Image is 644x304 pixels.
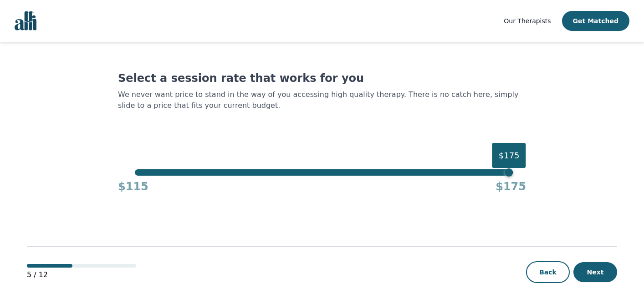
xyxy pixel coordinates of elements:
div: $175 [492,143,526,168]
p: We never want price to stand in the way of you accessing high quality therapy. There is no catch ... [118,89,526,111]
a: Our Therapists [504,15,551,26]
h4: $175 [496,179,526,194]
h1: Select a session rate that works for you [118,71,526,86]
button: Get Matched [562,11,629,31]
h4: $115 [118,179,148,194]
img: alli logo [15,11,36,30]
button: Next [573,262,617,282]
p: 5 / 12 [27,269,136,280]
button: Back [526,261,570,283]
span: Our Therapists [504,17,551,25]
